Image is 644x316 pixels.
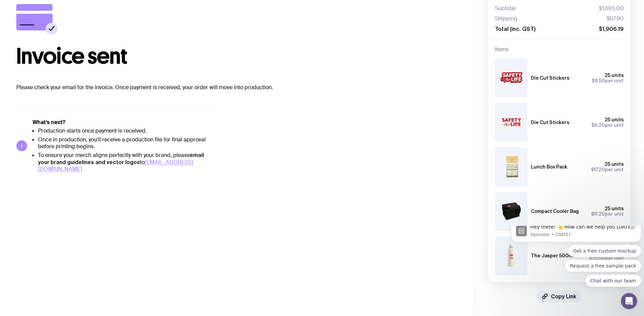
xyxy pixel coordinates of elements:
span: 25 units [605,206,624,211]
span: per unit [592,78,624,83]
h3: Lunch Box Pack [531,164,567,170]
span: Total (inc. GST) [495,25,535,32]
span: $11.20 [591,211,605,217]
span: per unit [591,211,624,217]
button: Quick reply: Request a free sample pack [57,34,133,46]
p: Please check your email for the invoice. Once payment is received, your order will move into prod... [16,83,458,92]
h3: Die Cut Stickers [531,75,569,81]
button: Quick reply: Get a free custom mockup [60,19,133,31]
span: 25 units [605,161,624,167]
li: To ensure your merch aligns perfectly with your brand, please to [38,152,212,173]
h3: Die Cut Stickers [531,120,569,125]
li: Once in production, you'll receive a production file for final approval before printing begins. [38,136,212,150]
span: Shipping [495,15,517,22]
h3: Compact Cooler Bag [531,209,579,214]
span: $6.20 [591,122,605,128]
h4: Items [495,46,624,53]
div: Quick reply options [3,19,133,61]
span: $6.50 [592,78,605,83]
span: $17.20 [591,167,605,172]
iframe: Intercom notifications message [508,226,644,313]
a: [EMAIL_ADDRESS][DOMAIN_NAME] [38,159,193,173]
iframe: Intercom live chat [621,293,637,309]
p: Message from Operator, sent 1w ago [22,6,128,12]
span: 25 units [605,73,624,78]
span: $1,665.00 [599,5,624,12]
h5: What’s next? [33,119,212,126]
li: Production starts once payment is received. [38,127,212,134]
span: $1,906.19 [599,25,624,32]
span: $67.90 [607,15,624,22]
span: 25 units [605,117,624,122]
span: per unit [591,167,624,172]
span: Subtotal [495,5,516,12]
span: per unit [591,122,624,128]
button: Quick reply: Chat with our team [77,49,133,61]
h1: Invoice sent [16,45,458,67]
